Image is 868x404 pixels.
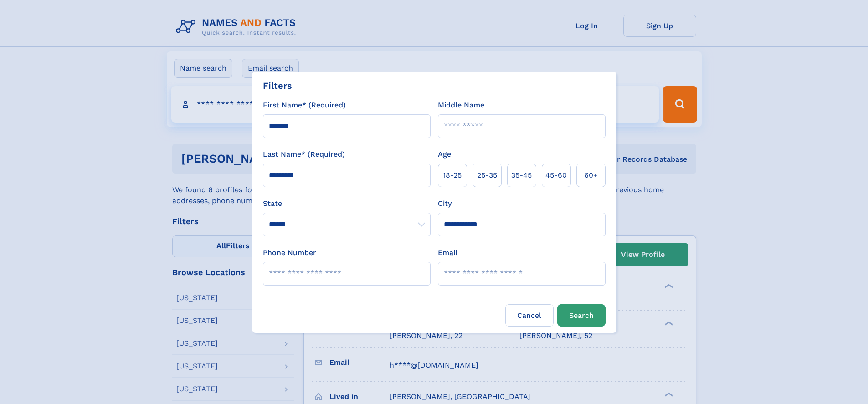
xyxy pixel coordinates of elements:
[263,100,346,111] label: First Name* (Required)
[443,170,462,181] span: 18‑25
[263,79,292,92] div: Filters
[263,149,345,160] label: Last Name* (Required)
[263,198,431,209] label: State
[584,170,598,181] span: 60+
[438,198,452,209] label: City
[545,170,567,181] span: 45‑60
[511,170,532,181] span: 35‑45
[438,247,457,258] label: Email
[477,170,497,181] span: 25‑35
[263,247,316,258] label: Phone Number
[438,100,484,111] label: Middle Name
[505,304,554,327] label: Cancel
[438,149,451,160] label: Age
[557,304,606,327] button: Search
